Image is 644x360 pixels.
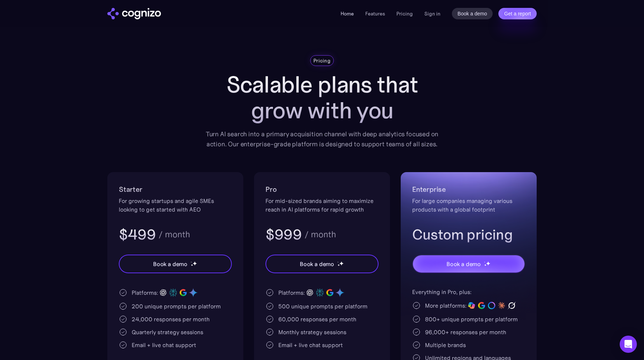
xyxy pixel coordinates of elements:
div: 200 unique prompts per platform [132,302,221,311]
img: star [339,261,344,266]
a: Book a demostarstarstar [119,255,232,273]
div: / month [304,230,336,239]
a: Features [365,10,385,17]
img: star [486,261,491,266]
a: home [107,8,161,19]
div: Multiple brands [425,341,466,349]
img: star [191,261,192,262]
div: Email + live chat support [132,341,196,349]
div: 800+ unique prompts per platform [425,315,518,323]
div: More platforms: [425,301,467,310]
img: star [337,264,340,266]
div: Turn AI search into a primary acquisition channel with deep analytics focused on action. Our ente... [200,129,444,149]
div: Pricing [313,57,331,64]
h3: $999 [265,225,302,244]
h3: $499 [119,225,156,244]
img: star [484,261,485,262]
a: Sign in [424,9,440,18]
div: Open Intercom Messenger [620,336,637,353]
div: Book a demo [447,260,481,268]
div: Platforms: [132,288,158,297]
img: star [484,264,487,266]
h2: Starter [119,184,232,195]
img: star [191,264,193,266]
div: / month [158,230,190,239]
div: For mid-sized brands aiming to maximize reach in AI platforms for rapid growth [265,196,379,214]
div: 60,000 responses per month [278,315,356,323]
a: Book a demostarstarstar [265,255,379,273]
div: For large companies managing various products with a global footprint [412,196,525,214]
a: Get a report [498,8,537,19]
div: Monthly strategy sessions [278,328,346,336]
div: 96,000+ responses per month [425,328,506,336]
img: star [192,261,197,266]
img: cognizo logo [107,8,161,19]
a: Home [341,10,354,17]
div: Quarterly strategy sessions [132,328,203,336]
h3: Custom pricing [412,225,525,244]
a: Pricing [396,10,413,17]
div: 500 unique prompts per platform [278,302,367,311]
div: For growing startups and agile SMEs looking to get started with AEO [119,196,232,214]
div: 24,000 responses per month [132,315,210,323]
h2: Enterprise [412,184,525,195]
img: star [337,261,338,262]
a: Book a demo [452,8,493,19]
h1: Scalable plans that grow with you [200,72,444,123]
div: Everything in Pro, plus: [412,288,525,296]
div: Email + live chat support [278,341,343,349]
div: Book a demo [300,260,334,268]
a: Book a demostarstarstar [412,255,525,273]
h2: Pro [265,184,379,195]
div: Book a demo [153,260,187,268]
div: Platforms: [278,288,305,297]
